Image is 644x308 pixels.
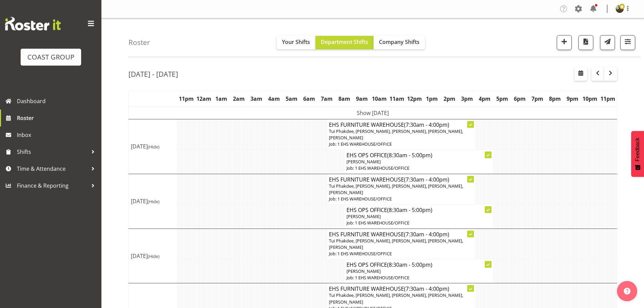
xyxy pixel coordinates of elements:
[600,35,615,50] button: Send a list of all shifts for the selected filtered period to all rostered employees.
[17,164,88,174] span: Time & Attendance
[213,91,230,106] th: 1am
[557,35,572,50] button: Add a new shift
[347,275,491,281] p: Job: 1 EHS WAREHOUSE/OFFICE
[277,36,315,49] button: Your Shifts
[347,152,491,159] h4: EHS OPS OFFICE
[631,131,644,177] button: Feedback - Show survey
[511,91,529,106] th: 6pm
[329,238,463,250] span: Tui Phakdee, [PERSON_NAME], [PERSON_NAME], [PERSON_NAME], [PERSON_NAME]
[388,91,406,106] th: 11am
[283,91,301,106] th: 5am
[5,17,61,30] img: Rosterit website logo
[318,91,335,106] th: 7am
[620,35,635,50] button: Filter Shifts
[230,91,248,106] th: 2am
[128,39,150,46] h4: Roster
[329,292,463,305] span: Tui Phakdee, [PERSON_NAME], [PERSON_NAME], [PERSON_NAME], [PERSON_NAME]
[329,196,474,202] p: Job: 1 EHS WAREHOUSE/OFFICE
[347,207,491,213] h4: EHS OPS OFFICE
[335,91,353,106] th: 8am
[347,220,491,226] p: Job: 1 EHS WAREHOUSE/OFFICE
[599,91,617,106] th: 11pm
[17,96,98,106] span: Dashboard
[564,91,581,106] th: 9pm
[387,206,432,214] span: (8:30am - 5:00pm)
[129,119,177,174] td: [DATE]
[195,91,213,106] th: 12am
[148,253,160,259] span: (Hide)
[353,91,371,106] th: 9am
[148,144,160,150] span: (Hide)
[329,285,474,292] h4: EHS FURNITURE WAREHOUSE
[129,106,617,119] td: Show [DATE]
[17,147,88,157] span: Shifts
[329,183,463,195] span: Tui Phakdee, [PERSON_NAME], [PERSON_NAME], [PERSON_NAME], [PERSON_NAME]
[248,91,265,106] th: 3am
[329,231,474,238] h4: EHS FURNITURE WAREHOUSE
[300,91,318,106] th: 6am
[17,181,88,191] span: Finance & Reporting
[347,268,381,274] span: [PERSON_NAME]
[371,91,388,106] th: 10am
[404,121,449,128] span: (7:30am - 4:00pm)
[347,213,381,219] span: [PERSON_NAME]
[578,35,593,50] button: Download a PDF of the roster according to the set date range.
[265,91,283,106] th: 4am
[458,91,476,106] th: 3pm
[17,113,98,123] span: Roster
[282,38,310,46] span: Your Shifts
[546,91,564,106] th: 8pm
[329,128,463,141] span: Tui Phakdee, [PERSON_NAME], [PERSON_NAME], [PERSON_NAME], [PERSON_NAME]
[347,159,381,165] span: [PERSON_NAME]
[329,141,474,147] p: Job: 1 EHS WAREHOUSE/OFFICE
[379,38,420,46] span: Company Shifts
[387,151,432,159] span: (8:30am - 5:00pm)
[129,229,177,283] td: [DATE]
[581,91,599,106] th: 10pm
[347,165,491,171] p: Job: 1 EHS WAREHOUSE/OFFICE
[404,231,449,238] span: (7:30am - 4:00pm)
[624,288,630,294] img: help-xxl-2.png
[441,91,458,106] th: 2pm
[27,52,74,62] div: COAST GROUP
[404,176,449,183] span: (7:30am - 4:00pm)
[423,91,441,106] th: 1pm
[315,36,374,49] button: Department Shifts
[406,91,423,106] th: 12pm
[635,138,641,161] span: Feedback
[476,91,494,106] th: 4pm
[177,91,195,106] th: 11pm
[148,198,160,205] span: (Hide)
[494,91,511,106] th: 5pm
[574,67,587,81] button: Select a specific date within the roster.
[529,91,546,106] th: 7pm
[17,130,98,140] span: Inbox
[128,70,178,78] h2: [DATE] - [DATE]
[374,36,425,49] button: Company Shifts
[404,285,449,292] span: (7:30am - 4:00pm)
[347,261,491,268] h4: EHS OPS OFFICE
[321,38,368,46] span: Department Shifts
[329,251,474,257] p: Job: 1 EHS WAREHOUSE/OFFICE
[329,176,474,183] h4: EHS FURNITURE WAREHOUSE
[616,5,624,13] img: filipo-iupelid4dee51ae661687a442d92e36fb44151.png
[129,174,177,229] td: [DATE]
[387,261,432,268] span: (8:30am - 5:00pm)
[329,121,474,128] h4: EHS FURNITURE WAREHOUSE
